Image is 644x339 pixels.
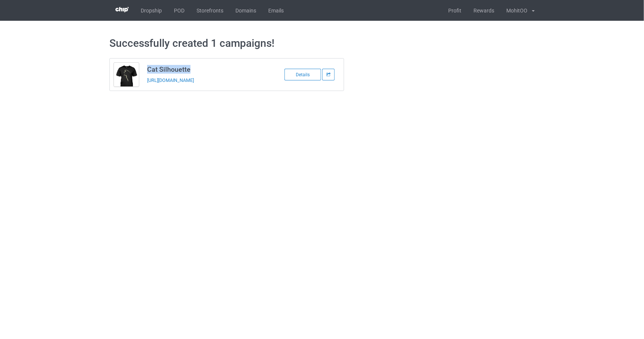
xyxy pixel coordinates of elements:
[500,1,527,20] div: MohitOO
[147,77,194,83] a: [URL][DOMAIN_NAME]
[115,7,129,12] img: 3d383065fc803cdd16c62507c020ddf8.png
[147,65,266,74] h3: Cat Silhouette
[109,37,535,50] h1: Successfully created 1 campaigns!
[284,71,322,77] a: Details
[284,69,321,80] div: Details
